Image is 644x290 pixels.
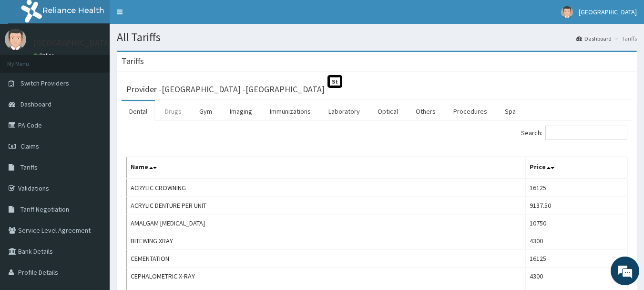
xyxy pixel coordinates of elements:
span: Dashboard [20,100,51,108]
td: 16125 [526,179,627,197]
span: [GEOGRAPHIC_DATA] [579,8,637,16]
td: 4300 [526,232,627,250]
p: [GEOGRAPHIC_DATA] [33,39,112,47]
span: Switch Providers [20,79,69,87]
a: Others [408,101,443,121]
a: Gym [192,101,220,121]
td: AMALGAM [MEDICAL_DATA] [127,215,526,232]
a: Dental [122,101,155,121]
a: Immunizations [262,101,318,121]
img: d_794563401_company_1708531726252_794563401 [18,48,39,72]
td: BITEWING XRAY [127,232,526,250]
a: Online [33,52,56,59]
th: Price [526,157,627,179]
span: Claims [20,142,39,150]
td: 10750 [526,215,627,232]
a: Laboratory [321,101,368,121]
td: 16125 [526,250,627,268]
input: Search: [545,126,627,140]
span: Tariffs [20,163,38,172]
h3: Provider - [GEOGRAPHIC_DATA] -[GEOGRAPHIC_DATA] [126,85,325,94]
td: ACRYLIC DENTURE PER UNIT [127,197,526,215]
div: Minimize live chat window [156,5,179,28]
span: St [327,75,342,88]
td: 9137.50 [526,197,627,215]
span: We're online! [55,85,132,182]
textarea: Type your message and hit 'Enter' [5,191,182,224]
li: Tariffs [613,34,637,43]
a: Procedures [446,101,495,121]
span: Tariff Negotiation [20,205,69,214]
h1: All Tariffs [117,31,637,43]
h3: Tariffs [122,57,144,65]
img: User Image [5,29,26,50]
a: Optical [370,101,406,121]
a: Spa [497,101,523,121]
td: CEMENTATION [127,250,526,268]
td: 4300 [526,268,627,285]
img: User Image [561,6,573,18]
div: Chat with us now [50,54,160,66]
a: Drugs [157,101,189,121]
td: ACRYLIC CROWNING [127,179,526,197]
td: CEPHALOMETRIC X-RAY [127,268,526,285]
a: Dashboard [576,34,612,43]
th: Name [127,157,526,179]
a: Imaging [222,101,260,121]
label: Search: [521,126,627,140]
